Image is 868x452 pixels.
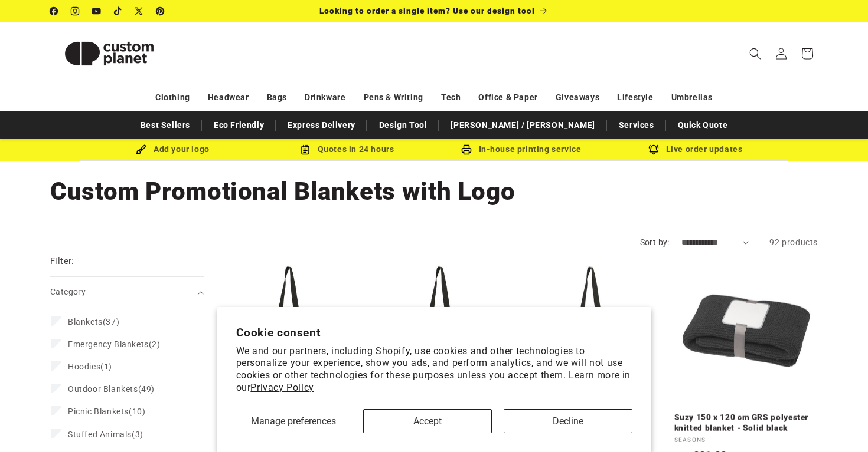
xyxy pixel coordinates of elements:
a: Headwear [208,87,249,108]
div: Add your logo [86,142,260,157]
img: In-house printing [461,144,472,155]
img: Order updates [648,144,659,155]
a: Express Delivery [282,115,361,136]
a: Design Tool [373,115,433,136]
a: Bags [267,87,287,108]
span: Stuffed Animals [68,430,132,439]
a: Lifestyle [617,87,653,108]
img: Brush Icon [136,144,146,155]
img: Custom Planet [50,27,168,80]
button: Decline [504,409,632,433]
span: Blankets [68,317,103,326]
a: Umbrellas [671,87,713,108]
a: Pens & Writing [364,87,423,108]
a: Suzy 150 x 120 cm GRS polyester knitted blanket - Solid black [674,411,818,432]
span: Picnic Blankets [68,407,129,416]
img: Order Updates Icon [300,144,311,155]
span: (37) [68,316,119,327]
a: Custom Planet [46,22,173,84]
span: Category [50,287,86,296]
span: Emergency Blankets [68,339,149,349]
a: Tech [441,87,461,108]
span: Looking to order a single item? Use our design tool [319,6,535,15]
h1: Custom Promotional Blankets with Logo [50,176,818,207]
span: 92 products [769,237,818,247]
span: (1) [68,361,112,372]
a: Drinkware [305,87,345,108]
a: Eco Friendly [208,115,270,136]
span: Manage preferences [251,415,336,427]
p: We and our partners, including Shopify, use cookies and other technologies to personalize your ex... [236,345,632,394]
a: Best Sellers [135,115,196,136]
a: [PERSON_NAME] / [PERSON_NAME] [445,115,601,136]
div: In-house printing service [434,142,608,157]
button: Accept [363,409,492,433]
button: Manage preferences [236,409,352,433]
div: Quotes in 24 hours [260,142,434,157]
h2: Cookie consent [236,326,632,339]
h2: Filter: [50,255,74,268]
a: Quick Quote [672,115,734,136]
span: Outdoor Blankets [68,384,138,394]
summary: Category (0 selected) [50,277,204,307]
span: (10) [68,406,145,417]
div: Live order updates [608,142,782,157]
span: (3) [68,429,143,440]
a: Giveaways [556,87,599,108]
a: Clothing [155,87,190,108]
span: (49) [68,384,155,394]
summary: Search [742,41,768,67]
a: Services [613,115,660,136]
span: Hoodies [68,362,100,371]
span: (2) [68,339,161,349]
a: Office & Paper [478,87,537,108]
label: Sort by: [640,237,670,247]
a: Privacy Policy [250,382,314,393]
